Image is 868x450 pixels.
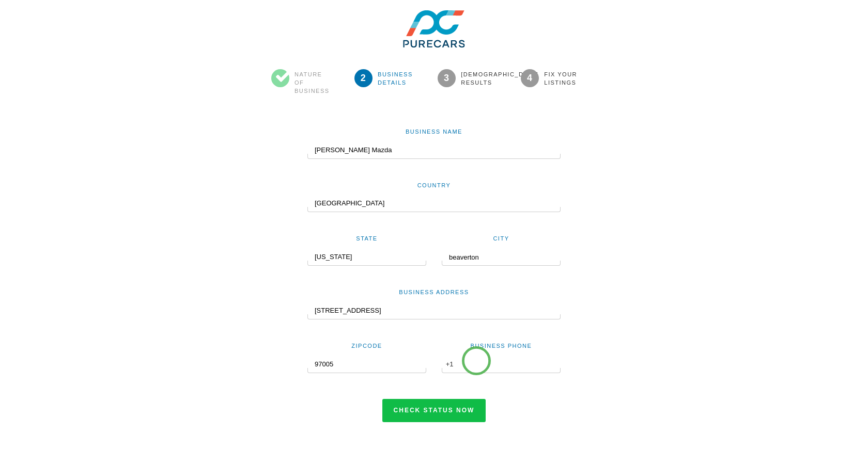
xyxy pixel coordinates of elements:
span: +1 [446,360,454,377]
span: 2 [354,69,373,87]
span: [DEMOGRAPHIC_DATA] Results [456,70,500,87]
label: Country [417,182,451,190]
input: Building, Street [307,302,561,319]
span: Nature of Business [289,70,333,95]
button: Check status now [382,399,486,423]
label: Business Address [399,288,469,297]
label: Business Phone [471,342,532,350]
span: 4 [521,69,539,87]
span: Business Details [373,70,416,87]
span: Fix your Listings [539,70,583,87]
label: State [356,235,377,243]
img: GsEXJj1dRr2yxwfCSclf.png [385,10,483,47]
label: City [493,235,509,243]
span: 3 [438,69,456,87]
label: Zipcode [351,342,382,350]
label: Business Name [406,128,462,136]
